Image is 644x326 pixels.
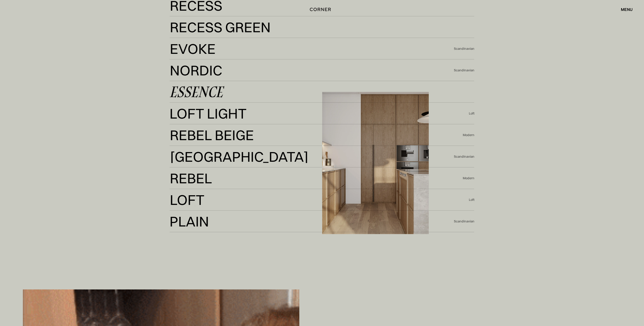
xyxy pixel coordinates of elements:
a: RebelRebel [170,172,463,185]
div: Loft [469,198,474,202]
a: LoftLoft [170,194,469,206]
a: Rebel BeigeRebel Beige [170,129,463,141]
div: Rebel Beige [170,129,254,141]
div: Evoke [170,43,215,55]
div: Scandinavian [454,154,474,159]
div: Loft Light [170,119,242,132]
a: NordicNordic [170,64,454,77]
div: Plain [170,227,207,239]
div: Nordic [170,76,219,88]
div: Scandinavian [454,46,474,51]
div: Scandinavian [454,68,474,73]
div: Recess Green [170,33,259,45]
div: [GEOGRAPHIC_DATA] [170,151,308,163]
a: Loft LightLoft Light [170,107,469,120]
a: EssenceEssence [170,86,474,98]
div: Evoke [170,55,210,67]
div: Nordic [170,64,222,76]
a: home [298,6,346,13]
div: Scandinavian [454,219,474,224]
a: [GEOGRAPHIC_DATA][GEOGRAPHIC_DATA] [170,151,454,163]
div: Loft [469,111,474,116]
div: [GEOGRAPHIC_DATA] [170,162,300,175]
div: Modern [463,176,474,181]
div: menu [621,7,633,11]
div: Loft Light [170,107,247,120]
div: Rebel [170,172,212,184]
a: PlainPlain [170,215,454,228]
div: Rebel [170,184,208,196]
div: Modern [463,133,474,137]
div: Loft [170,206,200,218]
div: Recess Green [170,21,270,33]
div: Essence [170,86,223,98]
div: Loft [170,194,204,206]
a: Recess GreenRecess Green [170,21,474,34]
div: menu [616,5,633,14]
div: Rebel Beige [170,141,246,153]
a: EvokeEvoke [170,43,454,55]
div: Plain [170,215,209,227]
